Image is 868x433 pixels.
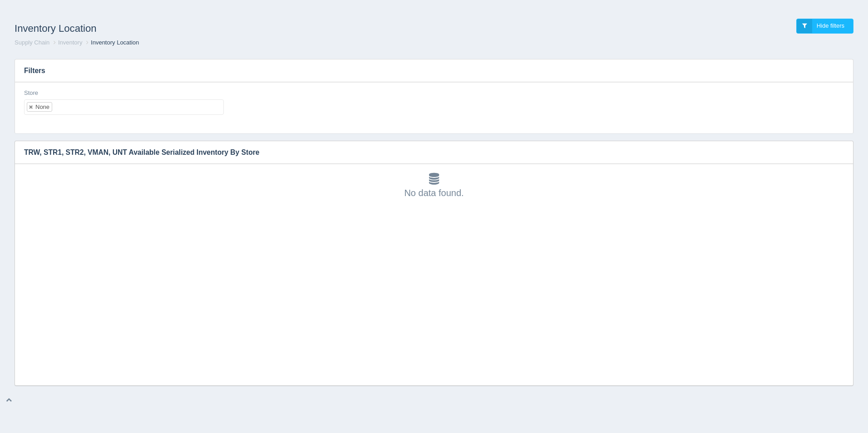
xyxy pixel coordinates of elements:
a: Inventory [58,39,82,46]
h3: Filters [15,59,853,82]
li: Inventory Location [84,39,139,47]
div: None [35,104,49,110]
label: Store [24,89,38,98]
div: No data found. [24,173,844,199]
h3: TRW, STR1, STR2, VMAN, UNT Available Serialized Inventory By Store [15,141,839,164]
a: Hide filters [796,19,853,34]
a: Supply Chain [15,39,49,46]
h1: Inventory Location [15,19,434,39]
span: Hide filters [817,22,844,29]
